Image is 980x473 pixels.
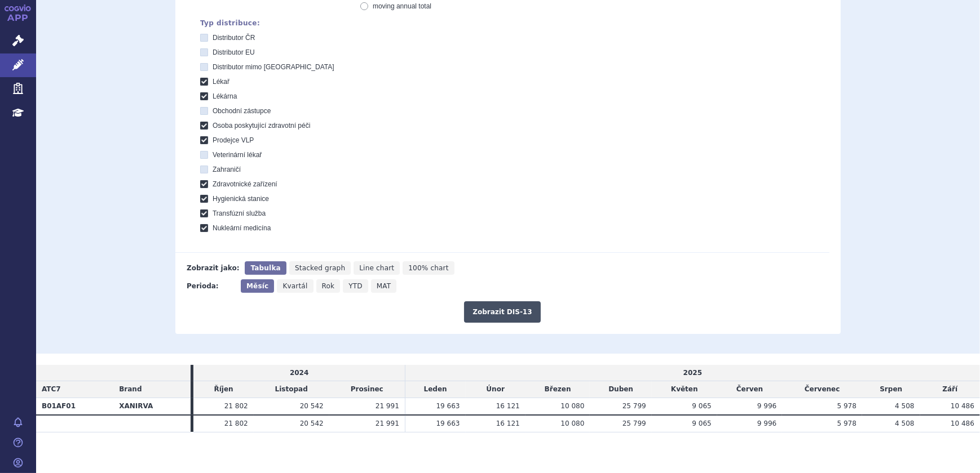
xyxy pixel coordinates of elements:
[213,122,310,130] span: Osoba poskytující zdravotní péči
[322,282,335,290] span: Rok
[359,264,394,272] span: Line chart
[213,34,255,42] span: Distributor ČR
[224,402,248,410] span: 21 802
[213,224,271,232] span: Nukleární medicína
[348,282,363,290] span: YTD
[300,402,324,410] span: 20 542
[717,381,783,398] td: Červen
[623,402,646,410] span: 25 799
[757,420,776,427] span: 9 996
[213,180,277,188] span: Zdravotnické zařízení
[837,402,857,410] span: 5 978
[213,92,237,100] span: Lékárna
[560,402,584,410] span: 10 080
[213,166,241,173] span: Zahraničí
[213,136,254,144] span: Prodejce VLP
[377,282,391,290] span: MAT
[376,402,399,410] span: 21 991
[213,209,266,217] span: Transfúzní služba
[782,381,862,398] td: Červenec
[213,78,229,86] span: Lékař
[920,381,980,398] td: Září
[36,398,113,415] th: B01AF01
[373,2,431,10] span: moving annual total
[113,398,191,415] th: XANIRVA
[895,402,914,410] span: 4 508
[213,195,269,203] span: Hygienická stanice
[623,420,646,427] span: 25 799
[757,402,776,410] span: 9 996
[436,420,460,427] span: 19 663
[42,385,61,393] span: ATC7
[329,381,405,398] td: Prosinec
[246,282,268,290] span: Měsíc
[692,402,712,410] span: 9 065
[590,381,651,398] td: Duben
[408,264,448,272] span: 100% chart
[213,48,255,56] span: Distributor EU
[951,420,974,427] span: 10 486
[187,261,239,275] div: Zobrazit jako:
[193,365,405,381] td: 2024
[862,381,920,398] td: Srpen
[376,420,399,427] span: 21 991
[200,19,829,27] div: Typ distribuce:
[187,279,235,293] div: Perioda:
[250,264,280,272] span: Tabulka
[282,282,307,290] span: Kvartál
[466,381,526,398] td: Únor
[652,381,717,398] td: Květen
[224,420,248,427] span: 21 802
[405,365,980,381] td: 2025
[213,151,262,159] span: Veterinární lékař
[895,420,914,427] span: 4 508
[405,381,465,398] td: Leden
[692,420,712,427] span: 9 065
[254,381,329,398] td: Listopad
[295,264,345,272] span: Stacked graph
[193,381,253,398] td: Říjen
[119,385,142,393] span: Brand
[837,420,857,427] span: 5 978
[496,402,520,410] span: 16 121
[560,420,584,427] span: 10 080
[496,420,520,427] span: 16 121
[951,402,974,410] span: 10 486
[436,402,460,410] span: 19 663
[526,381,590,398] td: Březen
[300,420,324,427] span: 20 542
[213,63,334,71] span: Distributor mimo [GEOGRAPHIC_DATA]
[213,107,271,115] span: Obchodní zástupce
[464,301,540,323] button: Zobrazit DIS-13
